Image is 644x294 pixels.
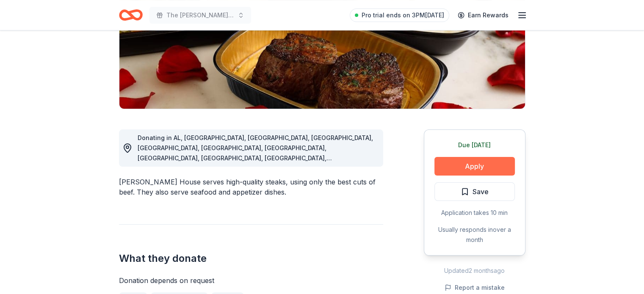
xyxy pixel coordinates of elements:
div: Due [DATE] [434,140,515,150]
span: Pro trial ends on 3PM[DATE] [362,10,444,20]
div: [PERSON_NAME] House serves high-quality steaks, using only the best cuts of beef. They also serve... [119,177,383,197]
div: Updated 2 months ago [424,266,525,276]
span: The [PERSON_NAME] Memorial Golf Outing [166,10,234,20]
button: Save [434,182,515,201]
div: Application takes 10 min [434,208,515,218]
div: Donation depends on request [119,275,383,286]
button: The [PERSON_NAME] Memorial Golf Outing [149,7,251,24]
a: Pro trial ends on 3PM[DATE] [350,8,449,22]
button: Apply [434,157,515,176]
div: Usually responds in over a month [434,225,515,245]
span: Donating in AL, [GEOGRAPHIC_DATA], [GEOGRAPHIC_DATA], [GEOGRAPHIC_DATA], [GEOGRAPHIC_DATA], [GEOG... [138,134,373,253]
h2: What they donate [119,252,383,265]
a: Earn Rewards [453,8,514,23]
span: Save [473,186,489,197]
button: Report a mistake [445,283,505,293]
a: Home [119,5,143,25]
